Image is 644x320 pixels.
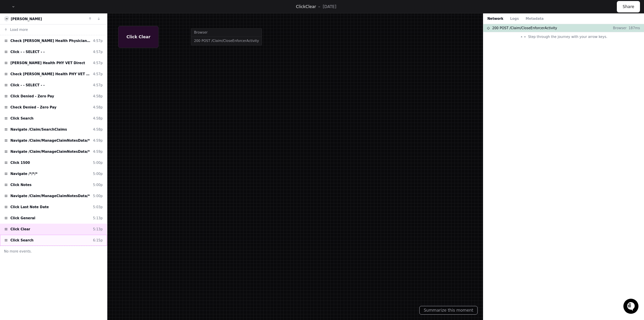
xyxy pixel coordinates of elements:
[10,38,90,43] span: Check [PERSON_NAME] Health Physicians [GEOGRAPHIC_DATA]
[93,72,103,77] div: 4:57p
[93,149,103,154] div: 4:59p
[510,16,519,21] button: Logs
[10,216,35,221] span: Click General
[93,60,103,65] div: 4:57p
[47,70,81,76] a: Powered byPylon
[617,1,640,12] button: Share
[623,298,641,316] iframe: Open customer support
[306,4,316,9] span: Clear
[11,17,42,21] a: [PERSON_NAME]
[10,182,32,187] span: Click Notes
[323,4,336,9] p: [DATE]
[93,160,103,165] div: 5:00p
[93,182,103,187] div: 5:00p
[93,204,103,210] div: 5:03p
[10,94,54,99] span: Click Denied - Zero Pay
[23,50,110,57] div: Start new chat
[93,171,103,176] div: 5:00p
[627,26,640,31] p: 187ms
[93,105,103,110] div: 4:58p
[10,160,30,165] span: Click 1500
[10,105,56,110] span: Check Denied - Zero Pay
[528,34,607,39] span: Step through the journey with your arrow keys.
[10,204,49,210] span: Click Last Note Date
[487,16,503,21] button: Network
[10,27,28,32] span: Load more
[93,94,103,99] div: 4:58p
[93,138,103,143] div: 4:59p
[10,238,34,243] span: Click Search
[608,26,627,31] p: Browser
[93,49,103,54] div: 4:57p
[10,171,38,176] span: Navigate /*/*/*
[114,52,122,60] button: Start new chat
[67,71,81,76] span: Pylon
[10,72,90,77] span: Check [PERSON_NAME] Health PHY VET Direct
[93,127,103,132] div: 4:58p
[7,7,20,20] img: PlayerZero
[419,306,478,315] button: Summarize this moment
[492,26,557,31] span: 200 POST /Claim/CloseEnforcerActivity
[93,38,103,43] div: 4:57p
[93,193,103,198] div: 5:00p
[93,116,103,121] div: 4:58p
[7,27,122,38] div: Welcome
[23,57,85,62] div: We're available if you need us!
[4,249,32,254] span: No more events.
[10,116,34,121] span: Click Search
[93,83,103,88] div: 4:57p
[10,83,45,88] span: Click - - SELECT - -
[7,50,19,62] img: 1736555170064-99ba0984-63c1-480f-8ee9-699278ef63ed
[5,17,9,21] img: 9.svg
[10,193,90,198] span: Navigate /Claim/ManageClaimNotesData/*
[93,216,103,221] div: 5:13p
[93,227,103,232] div: 5:13p
[10,127,67,132] span: Navigate /Claim/SearchClaims
[10,49,45,54] span: Click - - SELECT - -
[10,149,90,154] span: Navigate /Claim/ManageClaimNotesData/*
[93,238,103,243] div: 6:15p
[526,16,544,21] button: Metadata
[10,227,30,232] span: Click Clear
[10,138,90,143] span: Navigate /Claim/ManageClaimNotesData/*
[10,60,85,65] span: [PERSON_NAME] Health PHY VET Direct
[296,4,306,9] span: Click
